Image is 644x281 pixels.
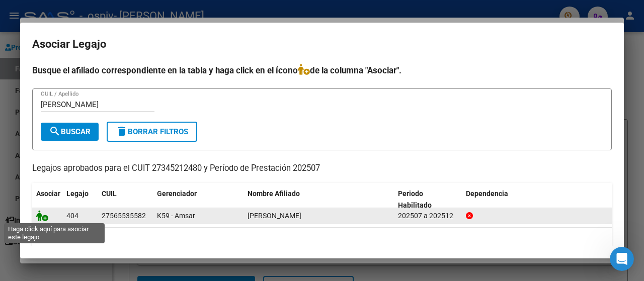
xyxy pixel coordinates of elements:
span: CUIL [102,190,117,198]
span: K59 - Amsar [157,212,195,220]
button: Buscar [41,123,99,141]
datatable-header-cell: Asociar [32,183,62,216]
mat-icon: delete [116,125,128,137]
div: 202507 a 202512 [398,210,458,222]
div: 27565535582 [102,210,146,222]
span: Nombre Afiliado [248,190,300,198]
datatable-header-cell: Dependencia [462,183,612,216]
h2: Asociar Legajo [32,35,612,54]
h4: Busque el afiliado correspondiente en la tabla y haga click en el ícono de la columna "Asociar". [32,64,612,77]
span: Borrar Filtros [116,127,188,136]
datatable-header-cell: Legajo [62,183,98,216]
datatable-header-cell: Gerenciador [153,183,244,216]
datatable-header-cell: Nombre Afiliado [244,183,394,216]
mat-icon: search [49,125,61,137]
span: Periodo Habilitado [398,190,432,209]
button: Borrar Filtros [107,122,197,142]
span: 404 [66,212,78,220]
datatable-header-cell: CUIL [98,183,153,216]
span: Legajo [66,190,89,198]
span: BENITEZ SOFIA ELIZABETH [248,212,301,220]
span: Asociar [36,190,60,198]
p: Legajos aprobados para el CUIT 27345212480 y Período de Prestación 202507 [32,162,612,175]
div: 1 registros [32,228,612,253]
datatable-header-cell: Periodo Habilitado [394,183,462,216]
span: Buscar [49,127,91,136]
span: Gerenciador [157,190,197,198]
iframe: Intercom live chat [610,247,634,271]
span: Dependencia [466,190,508,198]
